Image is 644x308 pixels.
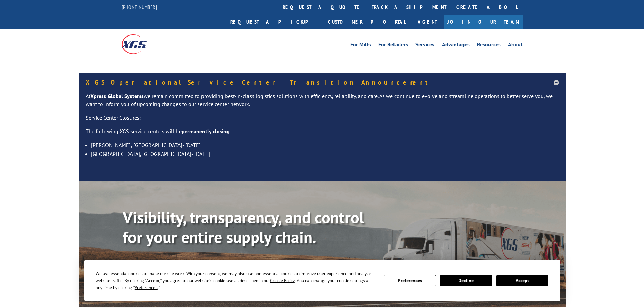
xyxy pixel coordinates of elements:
[84,260,560,301] div: Cookie Consent Prompt
[96,270,376,291] div: We use essential cookies to make our site work. With your consent, we may also use non-essential ...
[86,114,141,121] u: Service Center Closures:
[442,42,470,49] a: Advantages
[440,275,492,286] button: Decline
[122,4,157,10] a: [PHONE_NUMBER]
[86,127,559,141] p: The following XGS service centers will be :
[91,141,559,149] li: [PERSON_NAME], [GEOGRAPHIC_DATA]- [DATE]
[270,278,295,283] span: Cookie Policy
[508,42,523,49] a: About
[86,92,559,114] p: At we remain committed to providing best-in-class logistics solutions with efficiency, reliabilit...
[323,15,411,29] a: Customer Portal
[350,42,371,49] a: For Mills
[477,42,501,49] a: Resources
[415,42,434,49] a: Services
[496,275,548,286] button: Accept
[123,207,364,247] b: Visibility, transparency, and control for your entire supply chain.
[91,149,559,158] li: [GEOGRAPHIC_DATA], [GEOGRAPHIC_DATA]- [DATE]
[444,15,523,29] a: Join Our Team
[378,42,408,49] a: For Retailers
[225,15,323,29] a: Request a pickup
[135,285,158,290] span: Preferences
[90,93,144,99] strong: Xpress Global Systems
[182,128,230,135] strong: permanently closing
[384,275,436,286] button: Preferences
[86,79,559,86] h5: XGS Operational Service Center Transition Announcement
[411,15,444,29] a: Agent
